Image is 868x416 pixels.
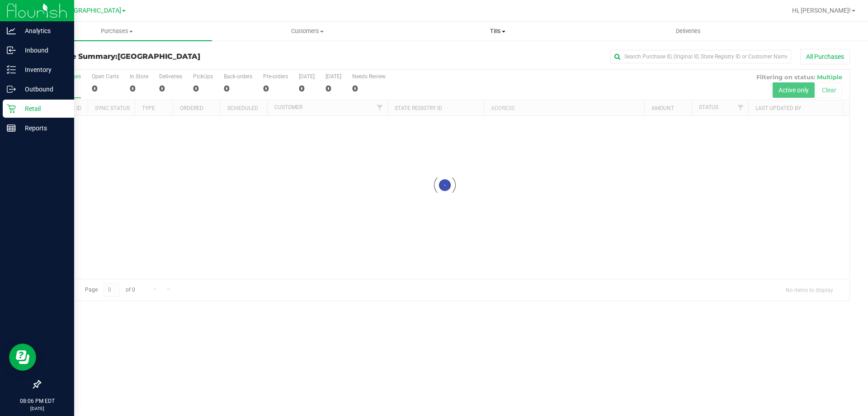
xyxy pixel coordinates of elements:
p: 08:06 PM EDT [4,397,70,405]
button: All Purchases [800,49,850,64]
span: Hi, [PERSON_NAME]! [792,7,851,14]
span: Tills [403,27,592,35]
p: Retail [16,103,70,114]
p: Reports [16,123,70,134]
span: Customers [212,27,402,35]
p: Outbound [16,84,70,95]
inline-svg: Analytics [7,26,16,35]
p: Analytics [16,25,70,36]
p: [DATE] [4,405,70,412]
p: Inbound [16,45,70,56]
inline-svg: Outbound [7,85,16,94]
a: Purchases [22,22,212,41]
a: Customers [212,22,402,41]
span: Purchases [22,27,212,35]
p: Inventory [16,64,70,75]
span: Deliveries [664,27,713,35]
inline-svg: Inventory [7,65,16,74]
span: [GEOGRAPHIC_DATA] [118,52,200,61]
a: Deliveries [593,22,783,41]
iframe: Resource center [9,344,36,371]
inline-svg: Reports [7,124,16,133]
h3: Purchase Summary: [40,53,310,61]
inline-svg: Retail [7,104,16,113]
span: [GEOGRAPHIC_DATA] [59,7,121,14]
a: Tills [402,22,593,41]
inline-svg: Inbound [7,46,16,55]
input: Search Purchase ID, Original ID, State Registry ID or Customer Name... [610,50,791,63]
